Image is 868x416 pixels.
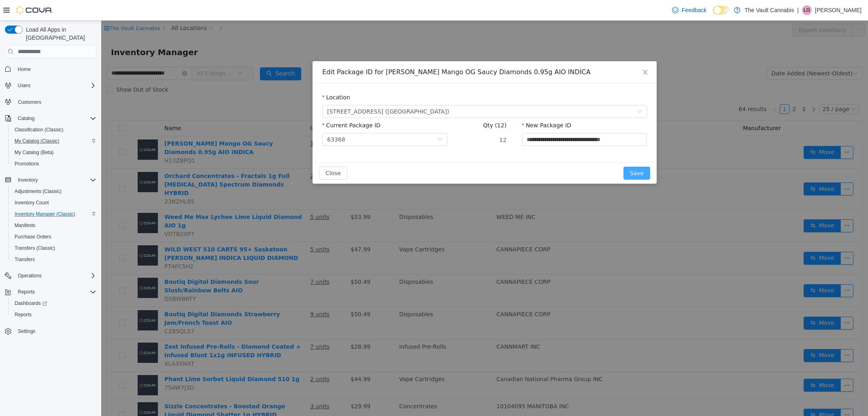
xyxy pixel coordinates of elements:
span: Reports [15,311,32,318]
span: Home [15,64,96,74]
button: Reports [2,286,100,298]
button: Home [2,63,100,75]
button: Catalog [15,114,38,123]
button: Reports [8,309,100,320]
input: New Package ID [421,112,546,125]
a: Reports [11,310,35,320]
span: Inventory Manager (Classic) [15,211,75,217]
button: Save [522,146,549,159]
span: Dashboards [15,300,47,307]
img: Cova [16,6,53,14]
div: 63368 [226,113,244,125]
i: icon: down [336,116,341,122]
a: Customers [15,97,45,107]
span: Classification (Classic) [15,127,64,133]
a: Classification (Classic) [11,125,67,135]
span: 1600 Ness Ave. (Winnipeg) [226,85,348,97]
span: Settings [18,328,35,335]
button: My Catalog (Classic) [8,135,100,147]
span: Inventory Manager (Classic) [11,209,96,219]
span: Transfers (Classic) [15,245,55,251]
span: LG [804,5,810,15]
span: Users [18,82,30,89]
span: Inventory Count [11,198,96,208]
span: My Catalog (Classic) [15,138,60,144]
span: Reports [11,310,96,320]
button: Operations [2,270,100,281]
span: Transfers [11,255,96,264]
span: Dark Mode [713,15,713,15]
button: Purchase Orders [8,231,100,242]
span: Inventory Count [15,199,49,206]
span: Reports [18,289,35,295]
span: My Catalog (Beta) [15,149,54,156]
span: Purchase Orders [11,232,96,242]
a: Home [15,64,34,74]
span: Operations [15,271,96,281]
a: Inventory Count [11,198,52,208]
span: Settings [15,326,96,336]
a: Settings [15,326,38,336]
button: Inventory [15,175,41,185]
span: Purchase Orders [15,234,51,240]
span: Dashboards [11,298,96,308]
i: icon: close [541,48,547,55]
button: Operations [15,271,45,281]
p: [PERSON_NAME] [815,5,862,15]
span: My Catalog (Classic) [11,136,96,146]
span: Manifests [15,222,35,229]
span: Users [15,81,96,90]
span: Adjustments (Classic) [15,188,62,195]
a: Promotions [11,159,43,169]
span: Catalog [18,115,34,122]
span: Home [18,66,31,73]
a: Feedback [669,2,710,18]
a: Transfers (Classic) [11,243,58,253]
span: Catalog [15,114,96,123]
label: Location [221,73,249,80]
i: icon: down [536,88,541,94]
div: Edit Package ID for [PERSON_NAME] Mango OG Saucy Diamonds 0.95g AIO INDICA [221,47,546,56]
a: Adjustments (Classic) [11,187,65,196]
div: Lucas Garofalo [802,5,812,15]
button: Transfers (Classic) [8,242,100,254]
button: Catalog [2,113,100,124]
span: Operations [18,272,42,279]
button: Reports [15,287,38,297]
nav: Complex example [5,60,96,358]
label: Qty (12) [382,101,405,108]
span: Classification (Classic) [11,125,96,135]
a: My Catalog (Beta) [11,148,57,157]
a: Inventory Manager (Classic) [11,209,79,219]
span: Transfers (Classic) [11,243,96,253]
span: Feedback [682,6,706,14]
button: Inventory Manager (Classic) [8,208,100,220]
span: Customers [15,97,96,107]
p: The Vault Cannabis [745,5,794,15]
span: Promotions [11,159,96,169]
input: Dark Mode [713,6,730,15]
span: Reports [15,287,96,297]
label: New Package ID [421,101,470,108]
button: Customers [2,96,100,108]
button: Inventory [2,174,100,186]
button: Transfers [8,254,100,265]
span: Manifests [11,221,96,230]
button: Close [218,146,246,159]
span: Inventory [18,177,38,183]
button: Adjustments (Classic) [8,186,100,197]
button: Inventory Count [8,197,100,208]
button: Users [15,81,34,90]
span: Load All Apps in [GEOGRAPHIC_DATA] [23,26,96,42]
a: Manifests [11,221,38,230]
span: Inventory [15,175,96,185]
button: Manifests [8,220,100,231]
span: Promotions [15,161,39,167]
span: Adjustments (Classic) [11,187,96,196]
span: 12 [398,116,405,122]
span: Customers [18,99,41,105]
a: Dashboards [11,298,50,308]
a: My Catalog (Classic) [11,136,63,146]
button: Close [533,41,555,63]
a: Transfers [11,255,38,264]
